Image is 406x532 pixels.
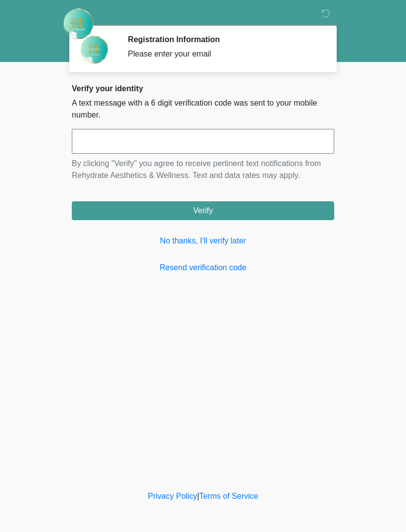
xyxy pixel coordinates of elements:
img: Agent Avatar [79,35,109,64]
p: A text message with a 6 digit verification code was sent to your mobile number. [72,97,334,121]
h2: Verify your identity [72,84,334,93]
p: By clicking "Verify" you agree to receive pertinent text notifications from Rehydrate Aesthetics ... [72,158,334,181]
a: Resend verification code [72,262,334,274]
button: Verify [72,201,334,220]
a: | [197,492,199,500]
a: No thanks, I'll verify later [72,235,334,247]
a: Terms of Service [199,492,258,500]
img: Rehydrate Aesthetics & Wellness Logo [62,7,95,40]
a: Privacy Policy [148,492,198,500]
div: Please enter your email [128,48,319,60]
